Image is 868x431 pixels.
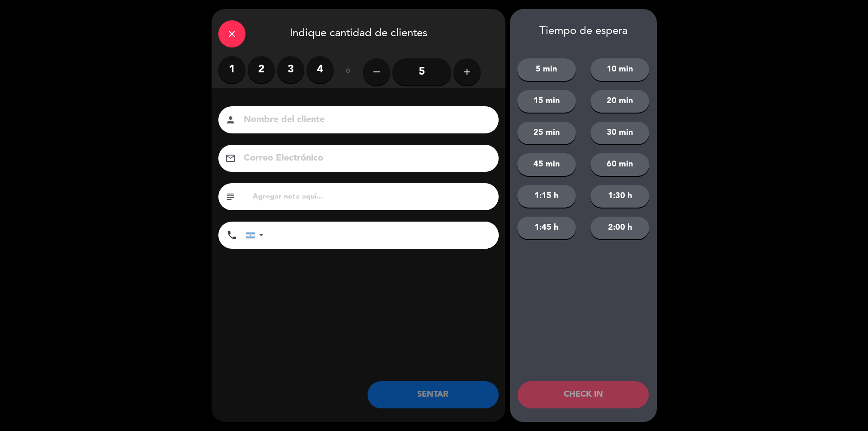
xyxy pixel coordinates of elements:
button: 5 min [517,58,576,81]
button: 30 min [590,122,649,144]
i: subject [225,191,236,202]
button: CHECK IN [518,381,649,408]
i: close [226,28,237,39]
button: 1:30 h [590,185,649,208]
label: 3 [277,56,304,83]
i: person [225,114,236,125]
input: Correo Electrónico [243,151,487,166]
button: 10 min [590,58,649,81]
div: Tiempo de espera [510,25,657,38]
label: 2 [248,56,275,83]
label: 1 [218,56,245,83]
button: 60 min [590,153,649,176]
button: 25 min [517,122,576,144]
button: 1:45 h [517,217,576,239]
i: phone [226,230,237,241]
i: add [462,66,472,77]
div: Indique cantidad de clientes [212,9,505,56]
button: 15 min [517,90,576,113]
button: remove [363,58,390,85]
button: 20 min [590,90,649,113]
button: 1:15 h [517,185,576,208]
input: Nombre del cliente [243,112,487,128]
button: add [453,58,481,85]
i: email [225,153,236,164]
input: Agregar nota aquí... [252,190,492,203]
i: remove [371,66,382,77]
div: ó [334,56,363,88]
button: 2:00 h [590,217,649,239]
label: 4 [307,56,334,83]
div: Argentina: +54 [246,222,267,248]
button: 45 min [517,153,576,176]
button: SENTAR [368,381,499,408]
